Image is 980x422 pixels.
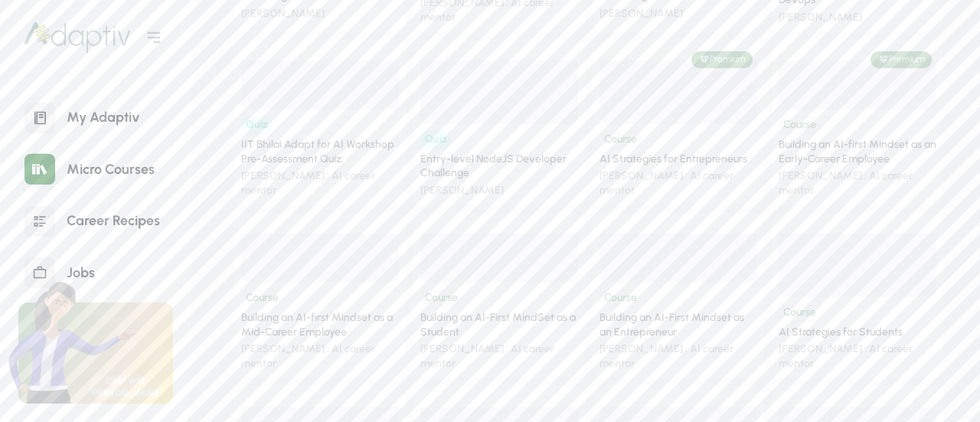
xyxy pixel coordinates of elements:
div: My Adaptiv [55,101,151,134]
div: Course [779,303,821,322]
div: Quiz [420,130,452,149]
div: Course [779,116,821,135]
div: Course [599,130,642,149]
div: Jobs [55,257,106,290]
div: [PERSON_NAME] : AI career mentor [599,342,757,371]
div: Course [241,289,283,308]
div: Building an AI-first Mindset as a Mid-Career Employee [241,311,399,339]
div: Course [599,289,642,308]
span: ‌ [420,61,578,139]
div: Building an AI-first Mindset as an Early-Career Employee [779,138,936,166]
div: Course [420,289,462,308]
img: ada.1cda92cadded8029978b.png [5,280,146,404]
span: ‌ [241,61,399,124]
div: [PERSON_NAME] [779,11,936,25]
div: [PERSON_NAME] : AI career mentor [779,169,936,198]
div: [PERSON_NAME] : AI career mentor [241,169,399,198]
div: Entry-level NodeJS Developer Challenge [420,152,578,181]
div: Building an AI-First MindSet as a Student [420,311,578,339]
div: [PERSON_NAME] : AI career mentor [420,342,578,371]
div: AI Strategies for Entrepreneurs [599,152,757,167]
div: [PERSON_NAME] : AI career mentor [241,342,399,371]
img: logo.872b5aafeb8bf5856602.png [24,22,130,53]
span: ‌ [599,234,757,297]
div: Chat with [PERSON_NAME] [90,375,163,400]
div: [PERSON_NAME] : AI career mentor [779,342,936,371]
div: AI Strategies for Students [779,325,936,340]
div: Career Recipes [55,204,171,237]
span: ‌ [420,234,578,297]
div: [PERSON_NAME] [420,184,578,198]
div: Premium [871,51,932,68]
div: Premium [691,51,753,68]
span: ‌ [779,234,936,312]
div: [PERSON_NAME] [599,7,757,21]
div: Quiz [241,116,273,135]
div: IIT Bhilai Adapt for AI Workshop Pre-Assessment Quiz [241,138,399,166]
span: ‌ [779,61,936,124]
div: Building an AI-First Mindset as an Entrepreneur [599,311,757,339]
div: [PERSON_NAME] : AI career mentor [599,169,757,198]
span: ‌ [599,61,757,139]
span: ‌ [241,234,399,297]
div: Micro Courses [55,153,166,186]
div: [PERSON_NAME] [241,7,399,21]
